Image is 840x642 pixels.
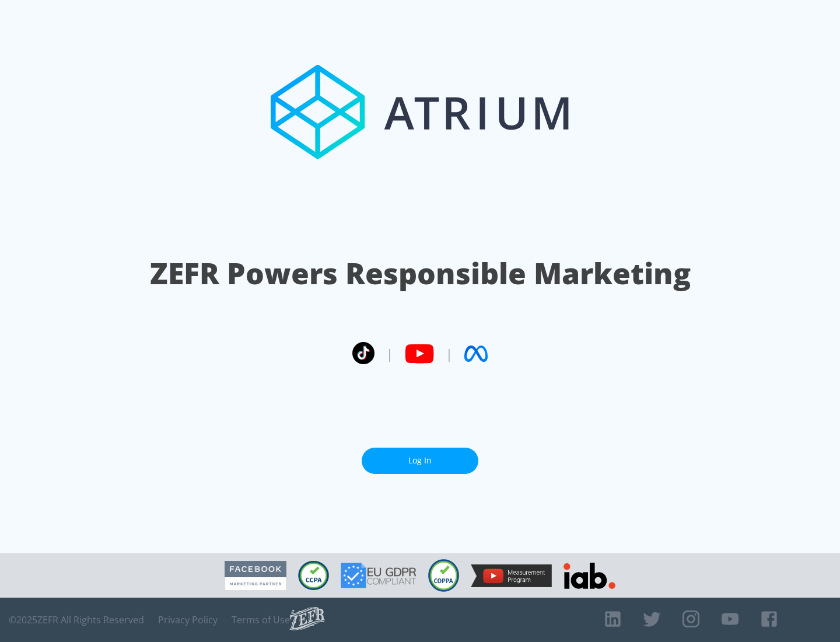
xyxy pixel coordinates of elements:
a: Log In [362,448,478,474]
img: CCPA Compliant [298,561,329,590]
span: © 2025 ZEFR All Rights Reserved [9,614,144,626]
h1: ZEFR Powers Responsible Marketing [150,253,691,294]
img: COPPA Compliant [428,559,459,592]
span: | [386,345,393,362]
a: Terms of Use [232,614,290,626]
img: GDPR Compliant [341,563,416,588]
span: | [446,345,453,362]
a: Privacy Policy [158,614,218,626]
img: Facebook Marketing Partner [225,561,286,591]
img: YouTube Measurement Program [471,564,552,587]
img: IAB [563,563,615,589]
